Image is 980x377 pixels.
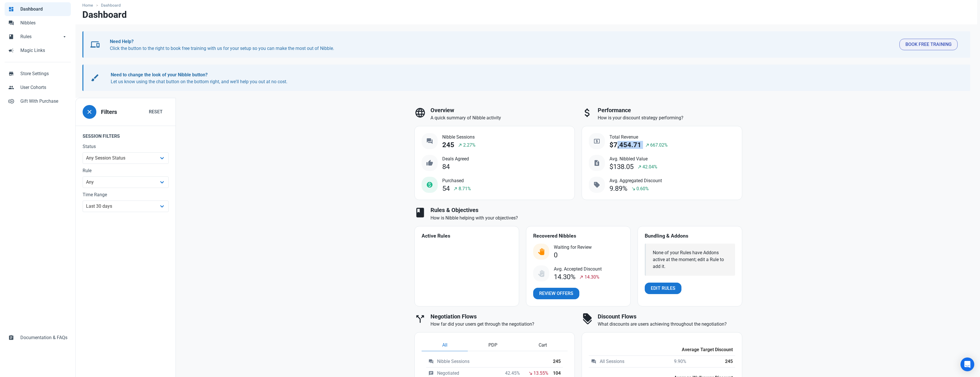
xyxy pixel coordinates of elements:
span: chat [428,371,434,376]
span: 2.27% [463,142,476,149]
button: close [83,105,96,119]
p: Let us know using the chat button on the bottom right, and we'll help you out at no cost. [111,71,952,85]
span: Store Settings [20,70,67,77]
span: close [86,108,93,115]
h4: Active Rules [422,233,512,239]
p: Click the button to the right to book free training with us for your setup so you can make the mo... [110,38,895,52]
span: call_split [414,313,426,325]
span: Purchased [442,177,471,184]
a: storeStore Settings [5,67,71,81]
span: control_point_duplicate [8,98,14,104]
th: Average Target Discount [589,339,735,356]
span: people [8,84,14,90]
span: Nibbles [20,20,67,26]
div: $138.05 [609,163,634,171]
label: Time Range [83,191,169,198]
span: dashboard [8,6,14,11]
p: How is Nibble helping with your objectives? [430,215,742,221]
span: north_east [579,275,584,279]
span: Magic Links [20,47,67,54]
span: forum [8,20,14,25]
span: Avg. Nibbled Value [609,156,657,162]
div: None of your Rules have Addons active at the moment; edit a Rule to add it. [653,249,728,270]
a: Review Offers [533,288,579,299]
span: north_east [637,165,642,169]
span: 13.55% [533,370,548,377]
div: 84 [442,163,450,171]
span: Cart [539,342,547,349]
span: local_atm [593,138,600,145]
button: Book Free Training [899,39,958,50]
h3: Overview [430,107,575,114]
h4: Recovered Nibbles [533,233,624,239]
span: campaign [8,47,14,53]
span: arrow_drop_down [62,33,67,39]
span: question_answer [591,359,596,364]
span: 42.04% [642,164,657,170]
a: Home [82,2,96,8]
span: question_answer [428,359,434,364]
h3: Rules & Objectives [430,207,742,213]
a: control_point_duplicateGift With Purchase [5,94,71,108]
span: Gift With Purchase [20,98,67,105]
a: dashboardDashboard [5,2,71,16]
a: forumNibbles [5,16,71,30]
span: Avg. Accepted Discount [554,266,602,273]
span: 8.71% [459,185,471,192]
a: assignmentDocumentation & FAQs [5,331,71,345]
p: What discounts are users achieving throughout the negotiation? [598,321,742,328]
a: Edit Rules [645,283,681,294]
img: status_user_offer_available.svg [538,248,545,255]
span: Review Offers [539,290,573,297]
p: How far did your users get through the negotiation? [430,321,575,328]
span: Rules [20,33,62,40]
span: book [414,207,426,218]
span: north_east [453,186,458,191]
span: Avg. Aggregated Discount [609,177,662,184]
span: 14.30% [585,274,599,281]
div: $7,454.71 [609,141,641,149]
span: 0.60% [636,185,649,192]
span: Total Revenue [609,134,668,141]
span: south_east [631,186,636,191]
span: question_answer [426,138,433,145]
span: thumb_up [426,160,433,166]
span: Nibble Sessions [442,134,476,141]
span: monetization_on [426,181,433,188]
span: All [442,342,447,349]
span: language [414,107,426,118]
span: Waiting for Review [554,244,592,251]
label: Rule [83,167,169,174]
span: book [8,33,14,39]
b: Need Help? [110,39,134,44]
div: 245 [442,141,454,149]
div: Open Intercom Messenger [960,357,974,371]
span: PDP [488,342,497,349]
h3: Negotiation Flows [430,313,575,320]
span: Deals Agreed [442,156,469,162]
td: Nibble Sessions [426,356,551,368]
span: request_quote [593,160,600,166]
a: peopleUser Cohorts [5,81,71,94]
span: Documentation & FAQs [20,334,67,341]
p: A quick summary of Nibble activity [430,114,575,121]
p: How is your discount strategy performing? [598,114,742,121]
h1: Dashboard [82,9,127,20]
h3: Performance [598,107,742,114]
span: south_east [528,371,533,376]
span: User Cohorts [20,84,67,91]
span: north_east [458,143,462,147]
span: Edit Rules [651,285,675,292]
label: Status [83,143,169,150]
th: 245 [720,356,735,368]
b: Need to change the look of your Nibble button? [111,72,208,77]
span: store [8,70,14,76]
div: 14.30% [554,273,576,281]
span: attach_money [582,107,593,118]
td: All Sessions [589,356,665,368]
span: brush [90,73,100,82]
span: Dashboard [20,6,67,13]
td: 9.90% [665,356,689,368]
span: 667.02% [650,142,668,149]
a: campaignMagic Links [5,44,71,57]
